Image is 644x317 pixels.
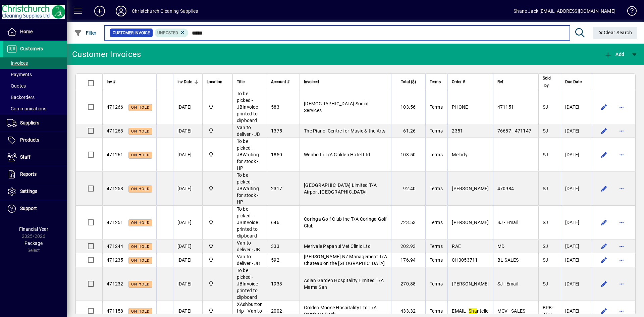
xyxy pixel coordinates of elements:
button: Edit [599,183,609,194]
span: SJ [543,220,548,225]
span: Christchurch Cleaning Supplies Ltd [207,243,228,250]
span: CH0053711 [452,257,478,263]
span: SJ [543,128,548,134]
span: Location [207,78,222,86]
td: 92.40 [391,172,425,206]
span: Terms [430,281,443,286]
td: 103.56 [391,90,425,124]
span: 471258 [107,186,123,191]
td: [DATE] [561,90,592,124]
button: Edit [599,125,609,136]
span: Christchurch Cleaning Supplies Ltd [207,280,228,287]
span: SJ [543,186,548,191]
span: 583 [271,104,279,110]
td: [DATE] [561,138,592,172]
button: More options [616,183,627,194]
div: Location [207,78,228,86]
span: Payments [7,72,32,77]
span: Account # [271,78,289,86]
span: [PERSON_NAME] [452,281,489,286]
span: Staff [20,154,31,160]
span: Terms [430,186,443,191]
span: SJ [543,152,548,157]
span: On hold [131,245,150,249]
button: Edit [599,217,609,228]
span: Terms [430,308,443,314]
a: Backorders [3,92,67,103]
span: PHONE [452,104,468,110]
span: Financial Year [19,226,48,232]
td: [DATE] [173,267,202,301]
span: Terms [430,128,443,134]
td: 270.88 [391,267,425,301]
span: Golden Moose Hospitality Ltd T/A Panthers Rock [304,305,377,317]
span: On hold [131,221,150,225]
span: Van to deliver - JB [237,240,260,252]
span: Van to deliver - JB [237,125,260,137]
span: Christchurch Cleaning Supplies Ltd [207,185,228,192]
button: More options [616,278,627,289]
td: [DATE] [561,206,592,240]
span: Terms [430,244,443,249]
em: Sha [469,308,477,314]
span: [DEMOGRAPHIC_DATA] Social Services [304,101,368,113]
span: 2002 [271,308,282,314]
span: Clear Search [598,30,632,35]
button: Edit [599,255,609,265]
td: [DATE] [173,206,202,240]
span: 471158 [107,308,123,314]
span: 76687 - 471147 [497,128,532,134]
td: 202.93 [391,240,425,253]
div: Customer Invoices [72,49,141,60]
span: Terms [430,152,443,157]
span: On hold [131,258,150,263]
span: Package [24,241,43,246]
span: 1375 [271,128,282,134]
span: Filter [74,30,97,36]
span: 333 [271,244,279,249]
button: Profile [110,5,132,17]
span: On hold [131,105,150,110]
span: SJ [543,281,548,286]
span: RAE [452,244,461,249]
span: BPB-ASH [543,305,553,317]
span: SJ - Email [497,281,519,286]
span: Backorders [7,95,35,100]
span: Christchurch Cleaning Supplies Ltd [207,256,228,264]
span: On hold [131,309,150,314]
span: SJ [543,244,548,249]
button: Clear [593,27,638,39]
span: Melody [452,152,468,157]
span: Terms [430,78,441,86]
span: Add [604,52,624,57]
span: On hold [131,187,150,191]
button: More options [616,217,627,228]
td: [DATE] [561,253,592,267]
td: [DATE] [173,172,202,206]
span: Order # [452,78,465,86]
span: To be picked - JBWaiting for stock - HP [237,139,259,171]
span: [GEOGRAPHIC_DATA] Limited T/A Airport [GEOGRAPHIC_DATA] [304,182,377,195]
a: Products [3,132,67,149]
mat-chip: Customer Invoice Status: Unposted [155,29,189,37]
span: Coringa Golf Club Inc T/A Coringa Golf Club [304,216,387,228]
span: Customer Invoice [113,30,150,36]
span: 471266 [107,104,123,110]
span: To be picked - JBInvoice printed to clipboard [237,268,258,300]
button: More options [616,241,627,252]
span: To be picked - JBInvoice printed to clipboard [237,91,258,123]
span: Christchurch Cleaning Supplies Ltd [207,103,228,111]
td: [DATE] [173,138,202,172]
td: [DATE] [561,172,592,206]
span: On hold [131,129,150,134]
span: Unposted [157,31,178,35]
span: On hold [131,282,150,286]
td: [DATE] [561,124,592,138]
span: SJ - Email [497,220,519,225]
span: Terms [430,104,443,110]
span: 2351 [452,128,463,134]
span: 471235 [107,257,123,263]
span: Asian Garden Hospitality Limited T/A Mama San [304,278,384,290]
span: SJ [543,104,548,110]
td: [DATE] [173,124,202,138]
